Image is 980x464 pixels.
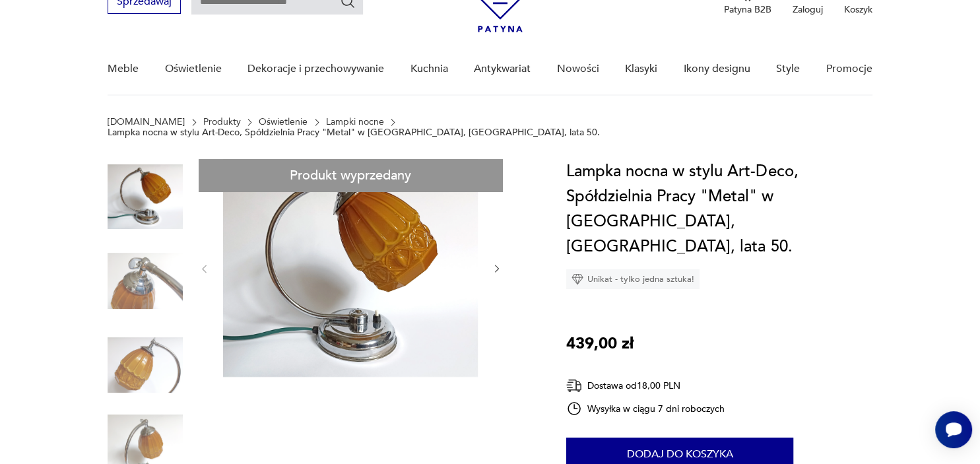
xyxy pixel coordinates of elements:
p: Koszyk [844,3,872,16]
img: Ikona diamentu [572,273,583,285]
a: [DOMAIN_NAME] [108,117,185,127]
img: Zdjęcie produktu Lampka nocna w stylu Art-Deco, Spółdzielnia Pracy "Metal" w Krakowie, Polska, la... [108,327,183,403]
img: Zdjęcie produktu Lampka nocna w stylu Art-Deco, Spółdzielnia Pracy "Metal" w Krakowie, Polska, la... [108,244,183,319]
a: Oświetlenie [259,117,308,127]
img: Zdjęcie produktu Lampka nocna w stylu Art-Deco, Spółdzielnia Pracy "Metal" w Krakowie, Polska, la... [223,159,478,377]
p: 439,00 zł [566,331,634,356]
img: Ikona dostawy [566,378,582,394]
a: Produkty [203,117,241,127]
a: Kuchnia [410,44,448,94]
a: Meble [108,44,139,94]
div: Wysyłka w ciągu 7 dni roboczych [566,401,725,416]
a: Nowości [557,44,599,94]
p: Zaloguj [793,3,823,16]
a: Antykwariat [474,44,531,94]
a: Oświetlenie [165,44,222,94]
div: Unikat - tylko jedna sztuka! [566,269,700,289]
a: Promocje [826,44,872,94]
div: Dostawa od 18,00 PLN [566,378,725,394]
a: Dekoracje i przechowywanie [247,44,384,94]
a: Klasyki [625,44,657,94]
h1: Lampka nocna w stylu Art-Deco, Spółdzielnia Pracy "Metal" w [GEOGRAPHIC_DATA], [GEOGRAPHIC_DATA],... [566,159,872,259]
img: Zdjęcie produktu Lampka nocna w stylu Art-Deco, Spółdzielnia Pracy "Metal" w Krakowie, Polska, la... [108,159,183,234]
a: Ikony designu [684,44,750,94]
p: Lampka nocna w stylu Art-Deco, Spółdzielnia Pracy "Metal" w [GEOGRAPHIC_DATA], [GEOGRAPHIC_DATA],... [108,127,600,138]
a: Style [776,44,800,94]
div: Produkt wyprzedany [199,159,502,191]
p: Patyna B2B [724,3,771,16]
iframe: Smartsupp widget button [935,411,972,448]
a: Lampki nocne [326,117,384,127]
